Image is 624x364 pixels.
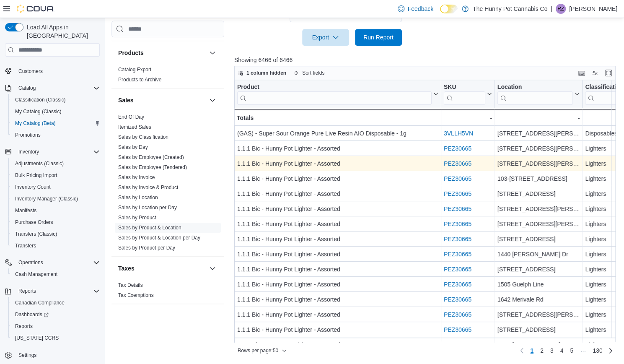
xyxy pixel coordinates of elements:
div: Ramon Zavalza [556,4,566,14]
button: Sort fields [290,68,328,78]
div: - [497,113,580,123]
button: Reports [8,320,103,332]
div: Totals [237,113,438,123]
a: Purchase Orders [12,217,57,227]
span: Sales by Product & Location per Day [118,235,200,242]
span: End Of Day [118,114,144,121]
span: Reports [15,286,100,296]
button: Products [118,49,206,57]
div: 2000 [PERSON_NAME] [497,340,580,350]
span: Catalog [15,83,100,93]
button: Inventory Manager (Classic) [8,193,103,205]
span: Dashboards [15,311,49,318]
span: Washington CCRS [12,333,100,343]
button: Enter fullscreen [603,68,614,78]
a: Settings [15,350,40,360]
div: [STREET_ADDRESS] [497,189,580,199]
span: Settings [15,350,100,360]
img: Cova [17,5,54,13]
span: 1 [530,346,533,355]
a: PEZ30665 [444,146,471,152]
div: 1.1.1 Bic - Hunny Pot Lighter - Assorted [237,159,438,169]
button: [US_STATE] CCRS [8,332,103,344]
span: Cash Management [12,269,100,279]
a: Sales by Invoice [118,175,155,181]
div: 1505 Guelph Line [497,280,580,290]
span: Sales by Classification [118,134,168,141]
button: Page 1 of 130 [527,344,537,357]
a: Sales by Product per Day [118,245,175,251]
a: Page 5 of 130 [567,344,577,357]
a: [US_STATE] CCRS [12,333,62,343]
a: Sales by Product & Location [118,225,181,231]
a: My Catalog (Beta) [12,118,59,128]
span: Inventory Count [15,184,51,190]
span: Operations [15,257,100,268]
span: Inventory Manager (Classic) [12,194,100,204]
span: Run Report [363,33,394,42]
a: Sales by Employee (Tendered) [118,165,187,171]
button: Transfers (Classic) [8,228,103,240]
span: Purchase Orders [15,219,53,226]
span: Manifests [15,207,36,214]
span: Transfers [15,242,36,249]
a: Page 4 of 130 [557,344,567,357]
div: - [444,113,492,123]
span: Catalog Export [118,67,151,73]
a: Page 2 of 130 [537,344,547,357]
span: Settings [18,352,36,359]
span: 1 column hidden [246,70,286,76]
a: Sales by Location [118,195,158,201]
a: Sales by Day [118,145,148,151]
span: Bulk Pricing Import [12,170,100,180]
span: 4 [560,346,564,355]
div: 1.1.1 Bic - Hunny Pot Lighter - Assorted [237,204,438,214]
button: Catalog [15,83,39,93]
span: Sales by Invoice & Product [118,185,178,191]
a: Dashboards [12,309,52,320]
button: Customers [2,65,103,77]
a: PEZ30665 [444,206,471,213]
a: Reports [12,321,36,331]
span: RZ [557,4,564,14]
span: My Catalog (Beta) [15,120,56,127]
a: Classification (Classic) [12,95,69,105]
span: Sales by Employee (Created) [118,154,184,161]
button: Manifests [8,205,103,216]
a: Canadian Compliance [12,298,68,308]
span: Sales by Product per Day [118,245,175,252]
p: Showing 6466 of 6466 [234,56,620,64]
button: Reports [2,285,103,297]
button: Product [237,83,438,105]
button: Reports [15,286,39,296]
button: Export [302,29,349,46]
a: Transfers (Classic) [12,229,60,239]
button: Rows per page:50 [234,346,290,356]
div: 1440 [PERSON_NAME] Dr [497,250,580,260]
span: Purchase Orders [12,217,100,227]
div: 1.1.1 Bic - Hunny Pot Lighter - Assorted [237,250,438,260]
input: Dark Mode [440,5,458,13]
h3: Products [118,49,144,57]
span: Canadian Compliance [12,298,100,308]
div: Location [497,83,573,91]
a: PEZ30665 [444,251,471,258]
button: 1 column hidden [235,68,290,78]
div: 1642 Merivale Rd [497,295,580,305]
span: Bulk Pricing Import [15,172,57,179]
span: Inventory [15,147,100,157]
div: SKU [444,83,485,91]
button: Taxes [207,264,217,274]
div: 1.1.1 Bic - Hunny Pot Lighter - Assorted [237,219,438,229]
button: Sales [207,96,217,106]
a: Itemized Sales [118,125,151,130]
span: Sales by Product [118,215,156,221]
div: Location [497,83,573,105]
a: Sales by Invoice & Product [118,185,178,191]
button: Operations [2,257,103,268]
a: 3VLLH5VN [444,130,473,137]
a: My Catalog (Classic) [12,107,65,117]
span: Sales by Day [118,144,148,151]
div: 103-[STREET_ADDRESS] [497,174,580,184]
span: Sort fields [302,70,324,76]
